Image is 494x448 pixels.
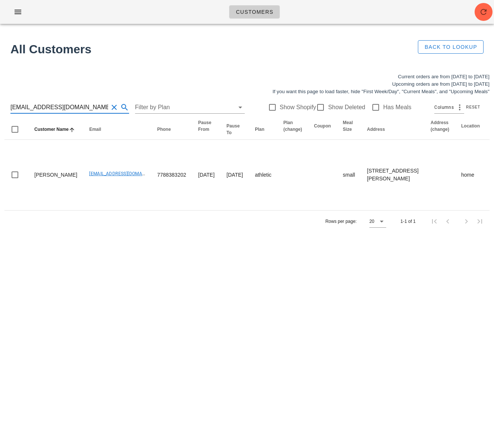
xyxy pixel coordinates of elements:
th: Pause From: Not sorted. Activate to sort ascending. [192,119,221,140]
td: home [455,140,486,210]
span: Customers [235,9,273,15]
span: Back to Lookup [424,44,477,50]
div: Columns [434,101,464,113]
td: [DATE] [221,140,249,210]
span: Location [461,123,480,129]
th: Phone: Not sorted. Activate to sort ascending. [151,119,192,140]
span: Pause From [198,120,211,132]
td: 7788383202 [151,140,192,210]
td: [DATE] [192,140,221,210]
span: Email [89,127,101,132]
th: Address (change): Not sorted. Activate to sort ascending. [425,119,455,140]
td: [PERSON_NAME] [28,140,83,210]
span: Phone [157,127,171,132]
td: small [337,140,361,210]
span: Coupon [314,123,331,129]
span: Pause To [226,123,240,135]
h1: All Customers [10,40,403,58]
a: Customers [229,5,280,19]
th: Meal Size: Not sorted. Activate to sort ascending. [337,119,361,140]
span: Plan [255,127,264,132]
td: athletic [249,140,277,210]
div: 20 [369,218,374,225]
span: Meal Size [343,120,353,132]
th: Customer Name: Sorted ascending. Activate to sort descending. [28,119,83,140]
span: Plan (change) [284,120,302,132]
span: Address [367,127,385,132]
th: Plan (change): Not sorted. Activate to sort ascending. [278,119,308,140]
button: Clear Search for customer [110,103,119,112]
button: Reset [464,104,484,111]
span: Customer Name [34,127,69,132]
a: [EMAIL_ADDRESS][DOMAIN_NAME] [89,171,163,176]
div: Rows per page: [325,211,386,232]
th: Email: Not sorted. Activate to sort ascending. [83,119,151,140]
span: Address (change) [431,120,449,132]
label: Has Meals [383,104,412,111]
div: 20Rows per page: [369,215,386,227]
label: Show Deleted [328,104,365,111]
button: Back to Lookup [418,40,484,54]
td: [STREET_ADDRESS][PERSON_NAME] [361,140,425,210]
span: Columns [434,104,454,111]
label: Show Shopify [280,104,316,111]
th: Address: Not sorted. Activate to sort ascending. [361,119,425,140]
div: 1-1 of 1 [400,218,416,225]
div: Filter by Plan [135,101,245,113]
th: Coupon: Not sorted. Activate to sort ascending. [308,119,337,140]
th: Pause To: Not sorted. Activate to sort ascending. [221,119,249,140]
span: Reset [466,105,480,109]
th: Plan: Not sorted. Activate to sort ascending. [249,119,277,140]
th: Location: Not sorted. Activate to sort ascending. [455,119,486,140]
